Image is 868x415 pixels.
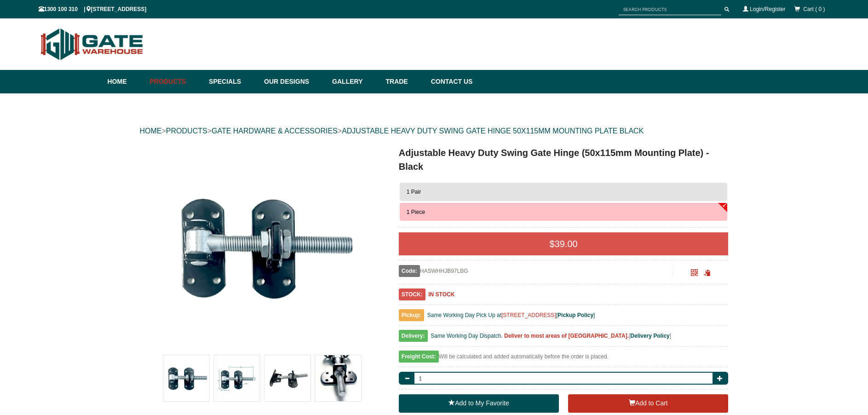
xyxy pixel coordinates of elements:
a: Home [108,70,145,93]
div: $ [399,232,729,255]
a: PRODUCTS [166,127,207,135]
a: Trade [381,70,426,93]
button: 1 Piece [400,203,728,221]
span: Cart ( 0 ) [803,6,825,12]
div: > > > [140,116,729,146]
a: Our Designs [259,70,328,93]
button: Add to Cart [568,394,728,413]
img: Adjustable Heavy Duty Swing Gate Hinge (50x115mm Mounting Plate) - Black [264,355,310,401]
a: Adjustable Heavy Duty Swing Gate Hinge (50x115mm Mounting Plate) - Black - 1 Piece - Gate Warehouse [141,146,384,348]
img: Adjustable Heavy Duty Swing Gate Hinge (50x115mm Mounting Plate) - Black [315,355,361,401]
span: 1 Pair [407,189,421,195]
div: [ ] [399,330,729,346]
div: Will be calculated and added automatically before the order is placed. [399,351,729,367]
button: 1 Pair [400,183,728,201]
a: ADJUSTABLE HEAVY DUTY SWING GATE HINGE 50X115MM MOUNTING PLATE BLACK [342,127,644,135]
span: Click to copy the URL [704,270,711,277]
a: HOME [140,127,162,135]
b: IN STOCK [428,291,454,298]
span: Same Working Day Dispatch. [431,333,503,339]
a: Add to My Favorite [399,394,559,413]
span: Code: [399,265,420,277]
span: Pickup: [399,309,424,321]
span: STOCK: [399,288,425,300]
a: Delivery Policy [630,333,669,339]
img: Adjustable Heavy Duty Swing Gate Hinge (50x115mm Mounting Plate) - Black [163,355,209,401]
div: HASWHHJB97LBG [399,265,673,277]
a: Pickup Policy [558,312,593,318]
a: Login/Register [750,6,785,12]
a: [STREET_ADDRESS] [501,312,556,318]
a: Click to enlarge and scan to share. [691,271,698,277]
a: Contact Us [426,70,473,93]
span: Delivery: [399,330,428,342]
span: Same Working Day Pick Up at [ ] [427,312,595,318]
b: Deliver to most areas of [GEOGRAPHIC_DATA]. [504,333,629,339]
a: Gallery [328,70,381,93]
input: SEARCH PRODUCTS [619,4,721,15]
a: Products [145,70,205,93]
img: Gate Warehouse [39,23,146,65]
img: Adjustable Heavy Duty Swing Gate Hinge (50x115mm Mounting Plate) - Black [214,355,260,401]
h1: Adjustable Heavy Duty Swing Gate Hinge (50x115mm Mounting Plate) - Black [399,146,729,173]
span: 1300 100 310 | [STREET_ADDRESS] [39,6,147,12]
span: 39.00 [555,239,578,249]
a: GATE HARDWARE & ACCESSORIES [212,127,338,135]
span: 1 Piece [407,209,425,215]
a: Specials [204,70,259,93]
img: Adjustable Heavy Duty Swing Gate Hinge (50x115mm Mounting Plate) - Black - 1 Piece - Gate Warehouse [161,146,363,348]
span: Freight Cost: [399,351,439,363]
